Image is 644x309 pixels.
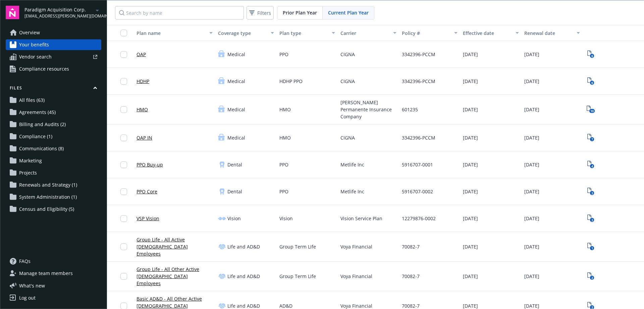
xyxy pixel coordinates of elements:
[6,85,101,93] button: Files
[279,106,291,113] span: HMO
[585,159,596,170] a: View Plan Documents
[19,167,37,178] span: Projects
[279,215,293,222] span: Vision
[279,188,288,195] span: PPO
[340,99,396,120] span: [PERSON_NAME] Permanente Insurance Company
[227,161,242,168] span: Dental
[120,51,127,58] input: Toggle Row Selected
[120,273,127,280] input: Toggle Row Selected
[524,273,539,280] span: [DATE]
[524,243,539,250] span: [DATE]
[279,78,303,85] span: HDHP PPO
[227,51,245,58] span: Medical
[585,271,596,282] span: View Plan Documents
[279,30,328,37] div: Plan type
[137,134,152,141] a: OAP IN
[6,39,101,50] a: Your benefits
[591,137,593,142] text: 7
[19,119,66,130] span: Billing and Audits (2)
[6,119,101,130] a: Billing and Audits (2)
[522,25,583,41] button: Renewal date
[6,131,101,142] a: Compliance (1)
[19,143,64,154] span: Communications (8)
[6,282,56,289] button: What's new
[591,81,593,85] text: 6
[279,134,291,141] span: HMO
[585,186,596,197] span: View Plan Documents
[120,106,127,113] input: Toggle Row Selected
[137,51,146,58] a: OAP
[120,215,127,222] input: Toggle Row Selected
[137,30,205,37] div: Plan name
[137,161,163,168] a: PPO Buy-up
[463,30,512,37] div: Effective date
[340,243,372,250] span: Voya Financial
[279,243,316,250] span: Group Term Life
[6,143,101,154] a: Communications (8)
[24,13,93,19] span: [EMAIL_ADDRESS][PERSON_NAME][DOMAIN_NAME]
[340,273,372,280] span: Voya Financial
[340,30,389,37] div: Carrier
[134,25,215,41] button: Plan name
[463,243,478,250] span: [DATE]
[24,6,93,13] span: Paradigm Acquisition Corp.
[340,188,364,195] span: Metlife Inc
[591,276,593,280] text: 2
[328,9,369,16] span: Current Plan Year
[585,241,596,252] a: View Plan Documents
[277,25,338,41] button: Plan type
[6,64,101,74] a: Compliance resources
[24,6,101,19] button: Paradigm Acquisition Corp.[EMAIL_ADDRESS][PERSON_NAME][DOMAIN_NAME]arrowDropDown
[19,107,56,118] span: Agreements (45)
[19,256,31,267] span: FAQs
[120,161,127,168] input: Toggle Row Selected
[19,293,36,303] div: Log out
[591,246,593,250] text: 1
[524,106,539,113] span: [DATE]
[19,51,52,62] span: Vendor search
[585,213,596,224] span: View Plan Documents
[591,218,593,222] text: 3
[137,78,149,85] a: HDHP
[463,51,478,58] span: [DATE]
[120,30,127,36] input: Select all
[19,39,49,50] span: Your benefits
[115,6,244,20] input: Search by name
[19,180,77,190] span: Renewals and Strategy (1)
[402,106,418,113] span: 601235
[6,155,101,166] a: Marketing
[402,188,433,195] span: 5916707-0002
[585,132,596,143] a: View Plan Documents
[340,215,382,222] span: Vision Service Plan
[463,106,478,113] span: [DATE]
[585,104,596,115] a: View Plan Documents
[338,25,399,41] button: Carrier
[460,25,522,41] button: Effective date
[19,64,69,74] span: Compliance resources
[463,273,478,280] span: [DATE]
[19,268,73,279] span: Manage team members
[6,167,101,178] a: Projects
[6,95,101,106] a: All files (63)
[137,215,159,222] a: VSP Vision
[19,155,42,166] span: Marketing
[463,215,478,222] span: [DATE]
[120,134,127,141] input: Toggle Row Selected
[19,131,52,142] span: Compliance (1)
[524,134,539,141] span: [DATE]
[340,161,364,168] span: Metlife Inc
[463,134,478,141] span: [DATE]
[120,188,127,195] input: Toggle Row Selected
[463,78,478,85] span: [DATE]
[524,161,539,168] span: [DATE]
[6,107,101,118] a: Agreements (45)
[463,161,478,168] span: [DATE]
[227,215,241,222] span: Vision
[19,95,45,106] span: All files (63)
[402,273,420,280] span: 70082-7
[137,188,157,195] a: PPO Core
